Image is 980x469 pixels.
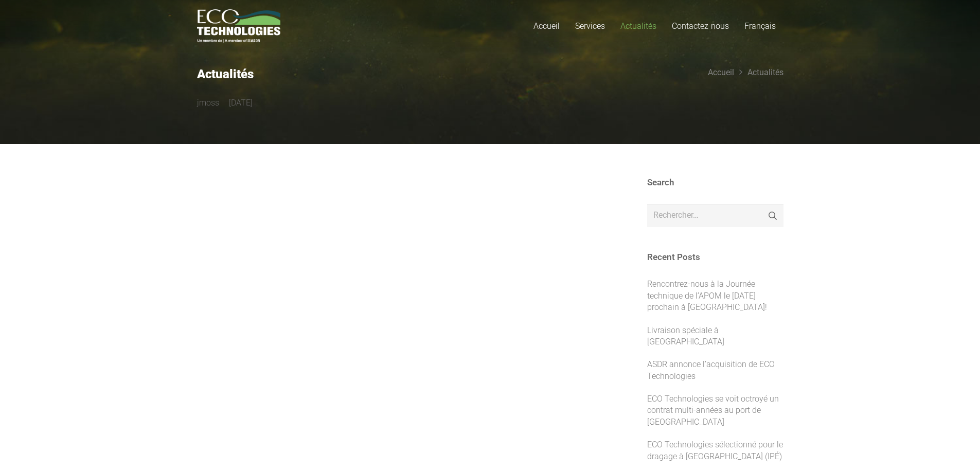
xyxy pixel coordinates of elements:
span: Contactez-nous [672,21,729,31]
a: ECO Technologies sélectionné pour le dragage à [GEOGRAPHIC_DATA] (IPÉ) [647,440,783,461]
a: jmoss [197,95,219,111]
span: Français [744,21,776,31]
span: Actualités [620,21,656,31]
span: Services [575,21,605,31]
a: ECO Technologies se voit octroyé un contrat multi-années au port de [GEOGRAPHIC_DATA] [647,394,779,427]
h3: Recent Posts [647,252,783,262]
a: Accueil [708,67,734,77]
a: Actualités [747,67,783,77]
time: 4 septembre 2025 à 17:10:57 America/Moncton [229,95,253,111]
a: ASDR annonce l’acquisition de ECO Technologies [647,359,775,380]
span: Accueil [533,21,560,31]
h3: Search [647,177,783,187]
h2: Actualités [197,67,572,82]
a: Rencontrez-nous à la Journée technique de l’APOM le [DATE] prochain à [GEOGRAPHIC_DATA]! [647,279,767,312]
a: logo_EcoTech_ASDR_RGB [197,9,281,43]
a: Livraison spéciale à [GEOGRAPHIC_DATA] [647,325,724,346]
